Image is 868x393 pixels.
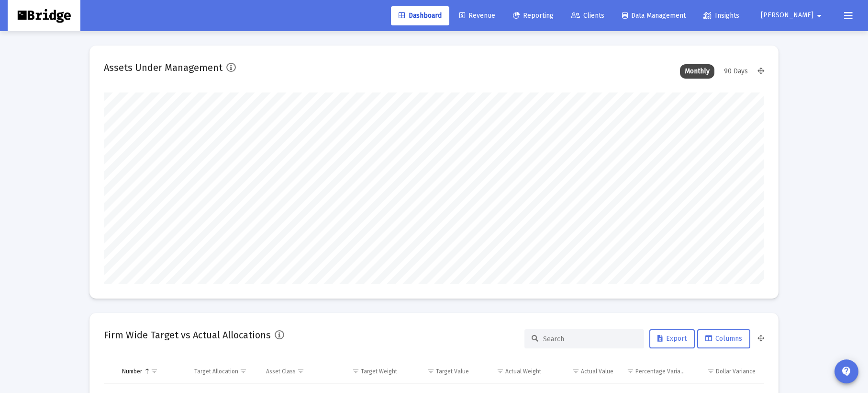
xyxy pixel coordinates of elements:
span: Show filter options for column 'Percentage Variance' [627,368,634,375]
td: Column Actual Weight [476,360,548,383]
span: [PERSON_NAME] [761,12,813,20]
mat-icon: contact_support [841,366,852,377]
span: Show filter options for column 'Number' [151,368,158,375]
span: Show filter options for column 'Asset Class' [297,368,304,375]
h2: Assets Under Management [104,60,223,75]
span: Show filter options for column 'Actual Weight' [497,368,504,375]
a: Reporting [505,6,561,25]
a: Data Management [614,6,693,25]
span: Show filter options for column 'Dollar Variance' [707,368,714,375]
span: Dashboard [399,12,442,20]
div: Number [122,368,142,375]
span: Insights [703,12,739,20]
span: Data Management [622,12,686,20]
div: Actual Weight [505,368,541,375]
span: Export [657,335,687,343]
td: Column Target Weight [332,360,404,383]
div: Target Allocation [194,368,238,375]
span: Clients [571,12,604,20]
td: Column Target Allocation [188,360,260,383]
div: Dollar Variance [716,368,756,375]
input: Search [543,335,637,343]
td: Column Target Value [404,360,476,383]
td: Column Number [115,360,188,383]
span: Show filter options for column 'Target Allocation' [240,368,247,375]
mat-icon: arrow_drop_down [813,6,825,25]
td: Column Percentage Variance [620,360,692,383]
div: 90 Days [719,64,753,79]
div: Percentage Variance [635,368,686,375]
td: Column Actual Value [548,360,620,383]
img: Dashboard [15,6,73,25]
td: Column Dollar Variance [692,360,764,383]
span: Show filter options for column 'Target Weight' [352,368,359,375]
span: Show filter options for column 'Actual Value' [572,368,579,375]
div: Target Value [436,368,469,375]
span: Show filter options for column 'Target Value' [427,368,434,375]
button: Columns [697,329,750,348]
div: Actual Value [581,368,613,375]
a: Dashboard [391,6,449,25]
span: Revenue [459,12,495,20]
button: [PERSON_NAME] [749,6,836,25]
div: Asset Class [266,368,296,375]
span: Columns [705,335,742,343]
td: Column Asset Class [259,360,332,383]
span: Reporting [513,12,554,20]
a: Revenue [452,6,503,25]
button: Export [649,329,695,348]
div: Target Weight [361,368,397,375]
div: Monthly [680,64,714,79]
a: Clients [564,6,612,25]
a: Insights [696,6,747,25]
h2: Firm Wide Target vs Actual Allocations [104,327,271,343]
